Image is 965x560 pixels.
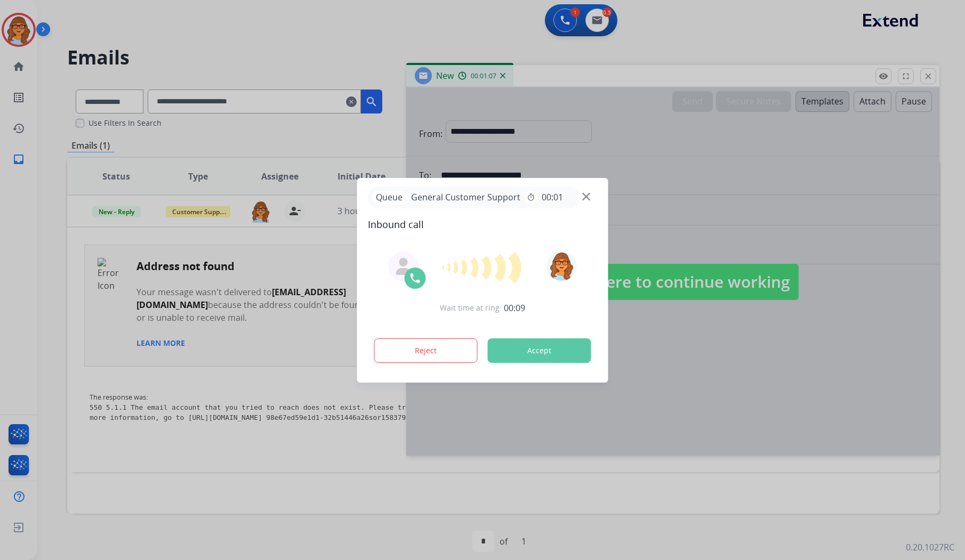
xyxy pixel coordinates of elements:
span: General Customer Support [407,191,525,204]
span: Inbound call [368,217,598,232]
p: Queue [372,191,407,204]
img: close-button [582,192,590,200]
span: 00:01 [542,191,563,204]
span: 00:09 [504,302,525,314]
img: agent-avatar [395,258,412,275]
p: 0.20.1027RC [906,541,954,554]
img: avatar [546,251,576,281]
button: Accept [488,338,591,363]
span: Wait time at ring: [440,303,502,313]
mat-icon: timer [527,193,535,201]
button: Reject [374,338,478,363]
img: call-icon [409,272,422,285]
